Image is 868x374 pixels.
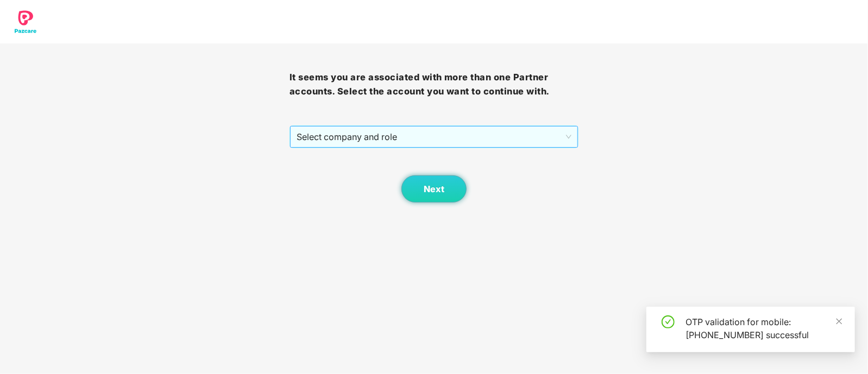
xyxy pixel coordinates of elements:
[685,315,842,341] div: OTP validation for mobile: [PHONE_NUMBER] successful
[290,71,579,98] h3: It seems you are associated with more than one Partner accounts. Select the account you want to c...
[662,315,675,328] span: check-circle
[297,126,572,147] span: Select company and role
[424,184,444,194] span: Next
[835,318,843,325] span: close
[401,175,467,202] button: Next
